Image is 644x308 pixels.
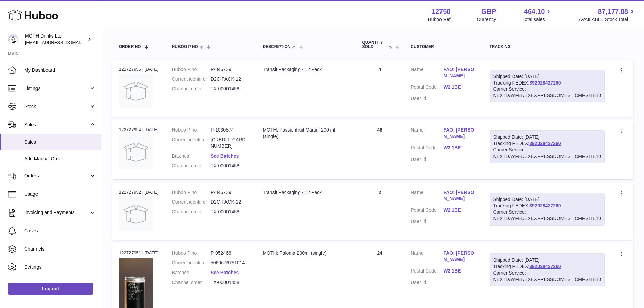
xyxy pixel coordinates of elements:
span: Orders [24,173,89,179]
dt: Channel order [172,163,211,169]
span: Invoicing and Payments [24,209,89,216]
span: AVAILABLE Stock Total [579,16,636,23]
div: Tracking [490,45,605,49]
span: Sales [24,139,96,145]
a: See Batches [211,153,239,159]
span: Add Manual Order [24,156,96,162]
dd: P-846739 [211,66,249,73]
div: Carrier Service: NEXTDAYFEDEXEXPRESSDOMESTICMPSITE10 [493,147,601,160]
dt: Current identifier [172,199,211,205]
span: Sales [24,122,89,128]
strong: GBP [481,7,496,16]
span: 87,177.88 [598,7,628,16]
div: Shipped Date: [DATE] [493,196,601,203]
dd: 5060676751014 [211,260,249,266]
span: Settings [24,264,96,270]
dt: Channel order [172,86,211,92]
a: FAO: [PERSON_NAME] [443,66,476,79]
a: 87,177.88 AVAILABLE Stock Total [579,7,636,23]
div: Customer [411,45,476,49]
div: 122727954 | [DATE] [119,127,159,133]
span: Channels [24,246,96,252]
div: Tracking FEDEX: [490,70,605,103]
div: MOTH Drinks Ltd [25,33,86,46]
dt: Name [411,66,443,81]
span: Description [263,45,290,49]
div: Shipped Date: [DATE] [493,73,601,80]
dt: Name [411,250,443,264]
span: Cases [24,228,96,234]
div: Tracking FEDEX: [490,130,605,163]
dt: Channel order [172,209,211,215]
dt: User Id [411,95,443,102]
div: Huboo Ref [428,16,451,23]
img: no-photo.jpg [119,135,153,169]
a: 392028427260 [529,141,561,146]
dt: Huboo P no [172,127,211,133]
dt: Postal Code [411,268,443,276]
dd: [CREDIT_CARD_NUMBER] [211,137,249,149]
div: Tracking FEDEX: [490,193,605,226]
a: FAO: [PERSON_NAME] [443,189,476,202]
dt: Current identifier [172,137,211,149]
a: 392028427260 [529,80,561,86]
div: MOTH: Paloma 200ml (single) [263,250,349,256]
dd: P-1030874 [211,127,249,133]
dd: D2C-PACK-12 [211,199,249,205]
a: 392028427260 [529,203,561,208]
dt: Name [411,189,443,204]
dt: Postal Code [411,145,443,153]
a: 464.10 Total sales [522,7,552,23]
dd: D2C-PACK-12 [211,76,249,82]
a: W2 1BE [443,84,476,90]
dd: P-846739 [211,189,249,196]
td: 2 [355,183,404,240]
dt: Name [411,127,443,141]
div: Shipped Date: [DATE] [493,257,601,263]
dt: Batches [172,153,211,159]
div: MOTH: Passionfruit Martini 200 ml (single) [263,127,349,140]
dd: TX-00001458 [211,86,249,92]
span: Stock [24,103,89,110]
div: Carrier Service: NEXTDAYFEDEXEXPRESSDOMESTICMPSITE10 [493,209,601,222]
dt: Huboo P no [172,189,211,196]
dt: User Id [411,279,443,286]
a: 392028427260 [529,264,561,269]
div: Transit Packaging - 12 Pack [263,66,349,73]
dd: TX-00001458 [211,279,249,286]
a: W2 1BE [443,268,476,274]
a: FAO: [PERSON_NAME] [443,250,476,263]
img: no-photo.jpg [119,197,153,231]
div: 122727955 | [DATE] [119,66,159,72]
span: 464.10 [524,7,545,16]
span: Huboo P no [172,45,198,49]
a: FAO: [PERSON_NAME] [443,127,476,140]
span: Listings [24,85,89,92]
dt: Huboo P no [172,66,211,73]
span: Total sales [522,16,552,23]
div: Carrier Service: NEXTDAYFEDEXEXPRESSDOMESTICMPSITE10 [493,86,601,99]
dt: User Id [411,156,443,163]
dt: Huboo P no [172,250,211,256]
div: Carrier Service: NEXTDAYFEDEXEXPRESSDOMESTICMPSITE10 [493,270,601,283]
dt: Channel order [172,279,211,286]
dt: Postal Code [411,84,443,92]
td: 48 [355,120,404,179]
a: W2 1BE [443,207,476,213]
div: Transit Packaging - 12 Pack [263,189,349,196]
div: Currency [477,16,496,23]
span: My Dashboard [24,67,96,73]
strong: 12758 [432,7,451,16]
img: no-photo.jpg [119,74,153,108]
div: 122727951 | [DATE] [119,250,159,256]
a: Log out [8,283,93,295]
dd: TX-00001458 [211,163,249,169]
div: 122727952 | [DATE] [119,189,159,195]
dt: Batches [172,269,211,276]
dt: Postal Code [411,207,443,215]
td: 4 [355,60,404,117]
span: Quantity Sold [362,40,386,49]
div: Shipped Date: [DATE] [493,134,601,140]
span: Usage [24,191,96,197]
a: W2 1BE [443,145,476,151]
